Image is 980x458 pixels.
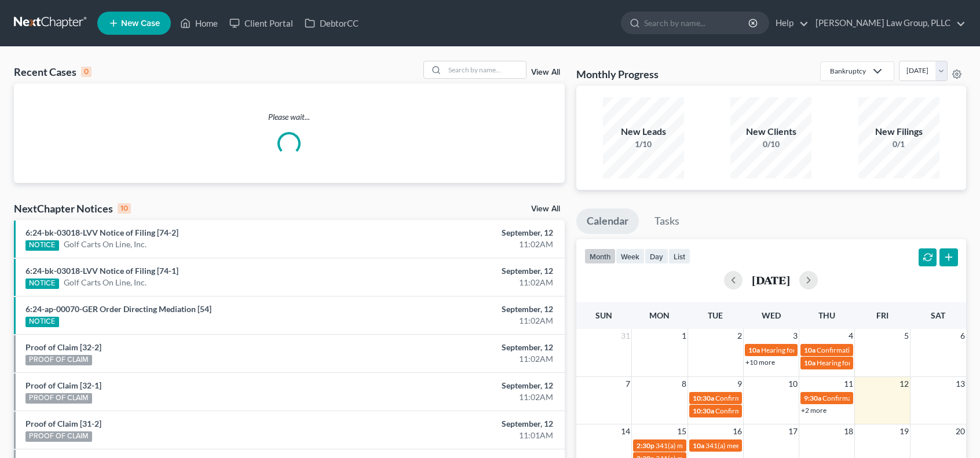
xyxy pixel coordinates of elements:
[876,310,888,320] span: Fri
[801,406,827,415] a: +2 more
[843,377,854,391] span: 11
[693,441,704,450] span: 10a
[81,67,92,77] div: 0
[898,377,910,391] span: 12
[620,329,631,343] span: 31
[705,441,848,450] span: 341(a) meeting for Bravo Brio Restaurants, LLC
[644,208,690,234] a: Tasks
[64,239,147,250] a: Golf Carts On Line, Inc.
[762,310,781,320] span: Wed
[810,13,966,34] a: [PERSON_NAME] Law Group, PLLC
[385,391,553,403] div: 11:02AM
[681,329,688,343] span: 1
[385,227,553,239] div: September, 12
[14,65,92,79] div: Recent Cases
[445,61,526,78] input: Search by name...
[121,19,160,28] span: New Case
[693,406,714,415] span: 10:30a
[676,424,688,438] span: 15
[817,346,925,354] span: Confirmation Status Conference for
[955,424,966,438] span: 20
[668,248,690,264] button: list
[955,377,966,391] span: 13
[576,208,639,234] a: Calendar
[531,68,560,76] a: View All
[748,346,760,354] span: 10a
[616,248,645,264] button: week
[25,431,92,442] div: PROOF OF CLAIM
[804,346,816,354] span: 10a
[847,329,854,343] span: 4
[25,266,178,276] a: 6:24-bk-03018-LVV Notice of Filing [74-1]
[299,13,364,34] a: DebtorCC
[14,111,565,123] p: Please wait...
[804,358,816,367] span: 10a
[25,228,178,237] a: 6:24-bk-03018-LVV Notice of Filing [74-2]
[385,430,553,441] div: 11:01AM
[595,310,612,320] span: Sun
[385,277,553,288] div: 11:02AM
[385,303,553,315] div: September, 12
[25,393,92,404] div: PROOF OF CLAIM
[385,239,553,250] div: 11:02AM
[681,377,688,391] span: 8
[649,310,670,320] span: Mon
[25,342,101,352] a: Proof of Claim [32-2]
[576,67,659,81] h3: Monthly Progress
[637,441,654,450] span: 2:30p
[385,380,553,391] div: September, 12
[959,329,966,343] span: 6
[931,310,945,320] span: Sat
[787,424,799,438] span: 17
[644,12,750,34] input: Search by name...
[385,315,553,327] div: 11:02AM
[730,125,811,138] div: New Clients
[25,355,92,365] div: PROOF OF CLAIM
[745,358,775,367] a: +10 more
[385,418,553,430] div: September, 12
[730,138,811,150] div: 0/10
[903,329,910,343] span: 5
[804,394,821,402] span: 9:30a
[584,248,616,264] button: month
[385,353,553,365] div: 11:02AM
[736,377,743,391] span: 9
[732,424,743,438] span: 16
[708,310,723,320] span: Tue
[898,424,910,438] span: 19
[645,248,668,264] button: day
[830,66,866,76] div: Bankruptcy
[603,125,684,138] div: New Leads
[822,394,931,402] span: Confirmation Status Conference for
[818,310,835,320] span: Thu
[14,201,131,215] div: NextChapter Notices
[118,203,131,214] div: 10
[25,317,59,327] div: NOTICE
[736,329,743,343] span: 2
[817,358,851,367] span: Hearing for
[64,277,147,288] a: Golf Carts On Line, Inc.
[843,424,854,438] span: 18
[620,424,631,438] span: 14
[752,274,790,286] h2: [DATE]
[624,377,631,391] span: 7
[715,394,879,402] span: Confirmation Status Conference for [PERSON_NAME]
[858,125,939,138] div: New Filings
[792,329,799,343] span: 3
[174,13,224,34] a: Home
[715,406,879,415] span: Confirmation Status Conference for [PERSON_NAME]
[385,265,553,277] div: September, 12
[385,342,553,353] div: September, 12
[25,380,101,390] a: Proof of Claim [32-1]
[770,13,809,34] a: Help
[693,394,714,402] span: 10:30a
[25,279,59,289] div: NOTICE
[787,377,799,391] span: 10
[531,205,560,213] a: View All
[761,346,886,354] span: Hearing for Diss et [PERSON_NAME] et al
[858,138,939,150] div: 0/1
[25,419,101,428] a: Proof of Claim [31-2]
[25,304,211,314] a: 6:24-ap-00070-GER Order Directing Mediation [54]
[603,138,684,150] div: 1/10
[656,441,767,450] span: 341(a) meeting for [PERSON_NAME]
